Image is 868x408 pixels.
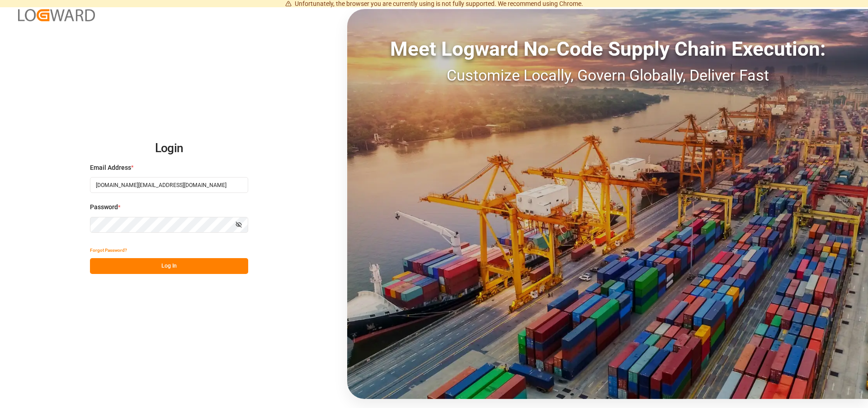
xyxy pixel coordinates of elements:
[90,134,248,163] h2: Login
[90,177,248,193] input: Enter your email
[347,64,868,87] div: Customize Locally, Govern Globally, Deliver Fast
[347,34,868,64] div: Meet Logward No-Code Supply Chain Execution:
[18,9,95,21] img: Logward_new_orange.png
[90,163,131,173] span: Email Address
[90,242,127,258] button: Forgot Password?
[90,202,118,212] span: Password
[90,258,248,274] button: Log In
